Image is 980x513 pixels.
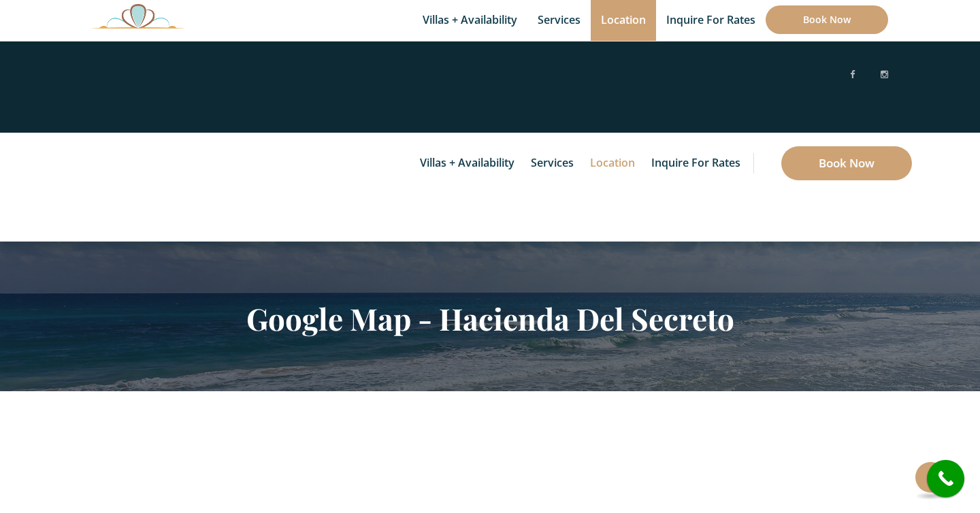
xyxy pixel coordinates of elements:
img: Awesome Logo [34,136,99,238]
a: Location [583,133,642,194]
i: call [930,463,961,494]
img: svg%3E [901,24,912,127]
a: Book Now [781,146,912,180]
a: Villas + Availability [413,133,521,194]
img: Awesome Logo [92,3,184,29]
a: Inquire for Rates [644,133,747,194]
a: Services [524,133,581,194]
a: Book Now [766,5,888,34]
a: call [927,460,964,497]
h2: Google Map - Hacienda Del Secreto [92,301,888,336]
